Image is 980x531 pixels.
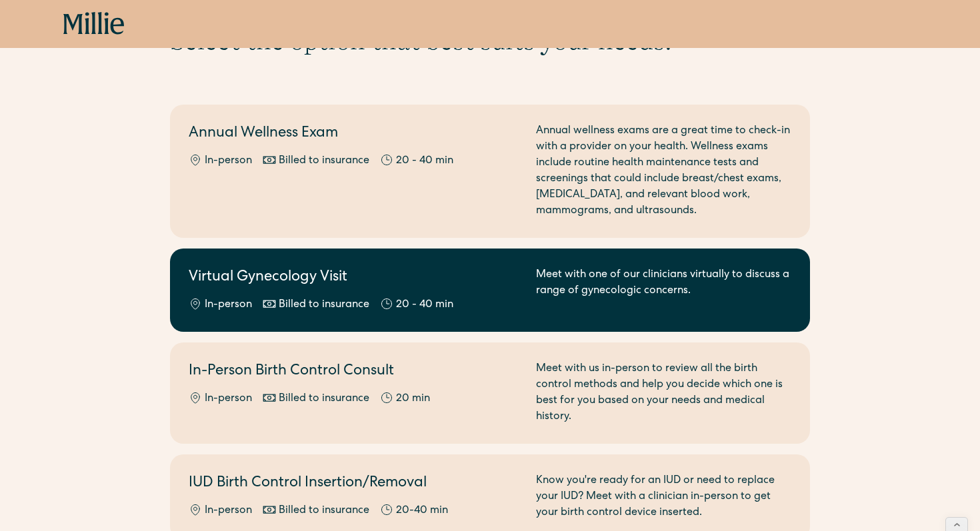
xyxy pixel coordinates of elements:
h2: Annual Wellness Exam [189,123,520,145]
div: Meet with one of our clinicians virtually to discuss a range of gynecologic concerns. [536,267,791,313]
div: In-person [205,153,252,169]
div: 20 - 40 min [396,153,453,169]
div: In-person [205,297,252,313]
h2: Virtual Gynecology Visit [189,267,520,289]
div: In-person [205,391,252,407]
div: 20 min [396,391,430,407]
a: In-Person Birth Control ConsultIn-personBilled to insurance20 minMeet with us in-person to review... [170,342,810,444]
div: Billed to insurance [279,503,369,519]
a: Annual Wellness ExamIn-personBilled to insurance20 - 40 minAnnual wellness exams are a great time... [170,105,810,238]
div: Know you're ready for an IUD or need to replace your IUD? Meet with a clinician in-person to get ... [536,473,791,521]
div: In-person [205,503,252,519]
div: 20 - 40 min [396,297,453,313]
div: Billed to insurance [279,391,369,407]
h2: IUD Birth Control Insertion/Removal [189,473,520,495]
h2: In-Person Birth Control Consult [189,361,520,383]
div: Annual wellness exams are a great time to check-in with a provider on your health. Wellness exams... [536,123,791,219]
div: Billed to insurance [279,297,369,313]
div: Meet with us in-person to review all the birth control methods and help you decide which one is b... [536,361,791,425]
div: Billed to insurance [279,153,369,169]
a: Virtual Gynecology VisitIn-personBilled to insurance20 - 40 minMeet with one of our clinicians vi... [170,249,810,332]
div: 20-40 min [396,503,448,519]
